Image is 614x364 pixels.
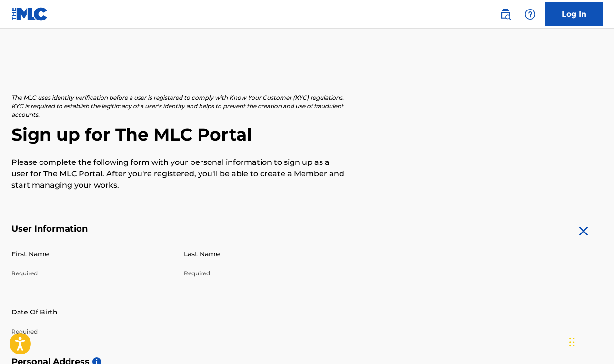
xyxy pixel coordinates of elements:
[496,5,515,24] a: Public Search
[184,269,345,278] p: Required
[11,124,603,145] h2: Sign up for The MLC Portal
[11,269,172,278] p: Required
[566,318,614,364] iframe: Chat Widget
[11,157,345,191] p: Please complete the following form with your personal information to sign up as a user for The ML...
[576,223,591,239] img: close
[11,327,172,336] p: Required
[524,9,536,20] img: help
[11,223,345,234] h5: User Information
[11,7,48,21] img: MLC Logo
[545,2,603,26] a: Log In
[521,5,540,24] div: Help
[11,93,345,119] p: The MLC uses identity verification before a user is registered to comply with Know Your Customer ...
[500,9,511,20] img: search
[569,328,575,356] div: Drag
